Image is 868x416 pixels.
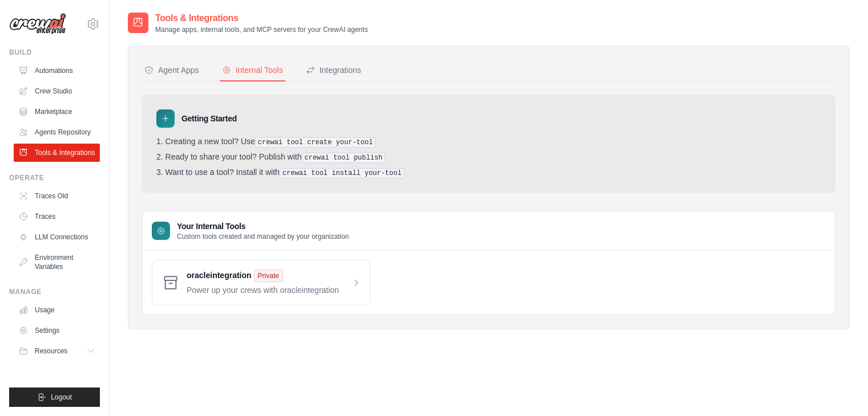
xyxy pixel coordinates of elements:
h3: Your Internal Tools [177,221,349,232]
div: Integrations [306,64,361,76]
a: Agents Repository [14,123,100,141]
button: Internal Tools [220,60,285,81]
button: Resources [14,342,100,360]
li: Ready to share your tool? Publish with [156,152,821,163]
button: Agent Apps [142,60,201,81]
div: Build [9,48,100,57]
div: Internal Tools [222,64,283,76]
button: Logout [9,388,100,407]
pre: crewai tool create your-tool [255,137,376,148]
pre: crewai tool install your-tool [280,168,405,178]
a: Traces [14,207,100,226]
a: Tools & Integrations [14,144,100,162]
h2: Tools & Integrations [155,11,368,25]
a: Marketplace [14,103,100,121]
p: Custom tools created and managed by your organization [177,232,349,241]
a: LLM Connections [14,228,100,246]
a: Automations [14,62,100,80]
div: Manage [9,287,100,296]
a: oracleintegration Private Power up your crews with oracleintegration [187,270,361,296]
pre: crewai tool publish [302,153,386,163]
a: Crew Studio [14,82,100,100]
div: Agent Apps [144,64,199,76]
p: Manage apps, internal tools, and MCP servers for your CrewAI agents [155,25,368,34]
span: Logout [51,393,72,402]
a: Usage [14,301,100,319]
a: Traces Old [14,187,100,205]
button: Integrations [304,60,364,81]
img: Logo [9,13,66,35]
span: Resources [35,346,67,356]
a: Settings [14,321,100,340]
h3: Getting Started [181,113,237,124]
a: Environment Variables [14,248,100,276]
div: Operate [9,173,100,182]
li: Want to use a tool? Install it with [156,168,821,178]
li: Creating a new tool? Use [156,137,821,148]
